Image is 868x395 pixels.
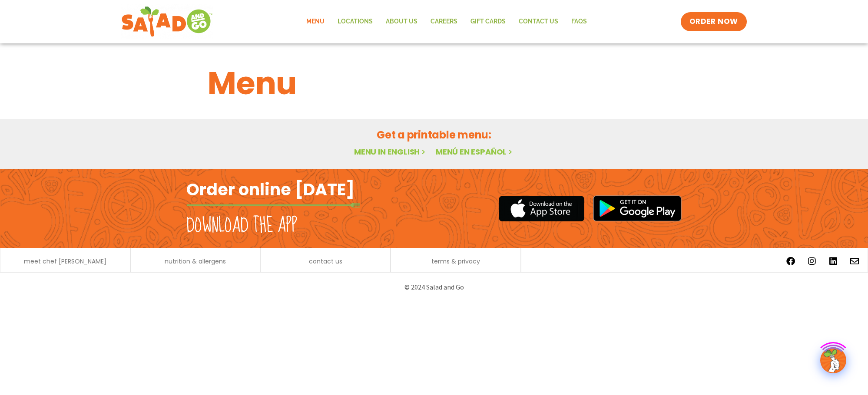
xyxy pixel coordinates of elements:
[121,4,213,39] img: new-SAG-logo-768×292
[431,258,480,264] a: terms & privacy
[300,12,593,32] nav: Menu
[186,179,354,200] h2: Order online [DATE]
[593,195,682,221] img: google_play
[186,203,360,207] img: fork
[379,12,424,32] a: About Us
[331,12,379,32] a: Locations
[565,12,593,32] a: FAQs
[681,12,747,31] a: ORDER NOW
[208,60,660,107] h1: Menu
[24,258,106,264] a: meet chef [PERSON_NAME]
[689,16,738,27] span: ORDER NOW
[191,281,677,293] p: © 2024 Salad and Go
[464,12,512,32] a: GIFT CARDS
[499,194,584,223] img: appstore
[186,214,297,238] h2: Download the app
[208,127,660,142] h2: Get a printable menu:
[424,12,464,32] a: Careers
[436,146,514,157] a: Menú en español
[309,258,342,264] a: contact us
[165,258,226,264] a: nutrition & allergens
[300,12,331,32] a: Menu
[354,146,427,157] a: Menu in English
[512,12,565,32] a: Contact Us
